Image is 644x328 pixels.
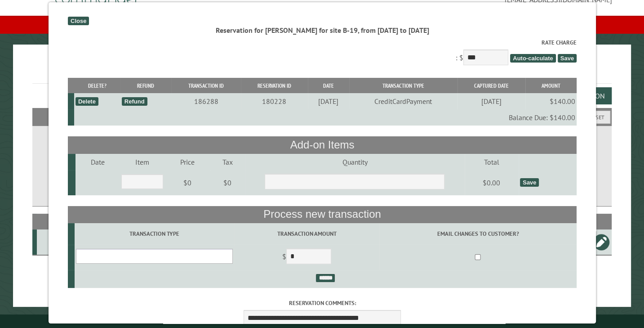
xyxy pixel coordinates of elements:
label: Reservation comments: [67,299,576,307]
td: 180228 [241,93,307,109]
label: Rate Charge [67,38,576,47]
td: [DATE] [307,93,349,109]
th: Delete? [74,78,120,94]
div: : $ [67,38,576,67]
td: $ [234,245,379,270]
td: $0 [210,170,245,195]
td: CreditCardPayment [349,93,457,109]
td: Quantity [245,154,464,170]
div: Refund [121,97,147,106]
th: Site [37,214,87,229]
th: Transaction Type [349,78,457,94]
th: Captured Date [457,78,525,94]
small: © Campground Commander LLC. All rights reserved. [271,318,373,324]
th: Reservation ID [241,78,307,94]
div: Save [520,178,539,187]
td: Tax [210,154,245,170]
h2: Filters [32,108,612,125]
th: Amount [525,78,577,94]
span: Auto-calculate [510,54,556,63]
th: Add-on Items [67,136,576,153]
th: Transaction ID [171,78,240,94]
td: $0.00 [464,170,518,195]
div: Delete [75,97,98,106]
label: Email changes to customer? [380,229,575,238]
button: Reset [584,111,610,124]
td: Total [464,154,518,170]
td: $140.00 [525,93,577,109]
label: Transaction Type [76,229,233,238]
td: $0 [164,170,210,195]
th: Date [307,78,349,94]
td: Date [75,154,120,170]
div: Reservation for [PERSON_NAME] for site B-19, from [DATE] to [DATE] [67,25,576,35]
div: B-19 [40,238,85,247]
h1: Reservations [32,59,612,84]
div: Close [67,17,89,25]
td: 186288 [171,93,240,109]
th: Process new transaction [67,206,576,223]
td: Balance Due: $140.00 [74,109,576,126]
th: Refund [120,78,171,94]
td: [DATE] [457,93,525,109]
label: Transaction Amount [235,229,378,238]
td: Item [120,154,164,170]
span: Save [557,54,576,63]
td: Price [164,154,210,170]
